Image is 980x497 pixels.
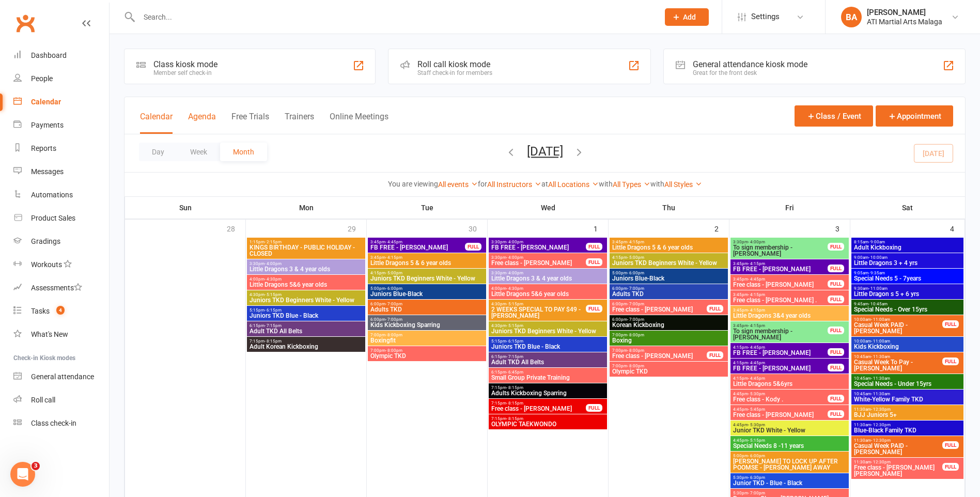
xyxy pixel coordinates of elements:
[491,240,586,244] span: 3:30pm
[612,368,726,375] span: Olympic TKD
[586,243,602,251] div: FULL
[612,348,707,353] span: 7:00pm
[664,180,702,189] a: All Styles
[612,364,726,368] span: 7:00pm
[871,460,891,464] span: - 12:30pm
[612,255,726,260] span: 4:15pm
[748,261,765,266] span: - 4:15pm
[488,197,609,219] th: Wed
[748,454,765,458] span: - 6:00pm
[733,392,828,396] span: 4:45pm
[249,323,363,328] span: 6:15pm
[609,197,729,219] th: Thu
[871,339,890,344] span: - 11:00am
[31,419,76,427] div: Class check-in
[868,271,885,275] span: - 9:35am
[13,276,109,300] a: Assessments
[733,282,828,288] span: Free class - [PERSON_NAME]
[153,59,217,69] div: Class kiosk mode
[31,214,75,222] div: Product Sales
[31,191,73,199] div: Automations
[13,183,109,207] a: Automations
[136,10,651,24] input: Search...
[733,412,828,418] span: Free class - [PERSON_NAME]
[491,339,605,344] span: 5:15pm
[853,354,943,359] span: 10:45am
[942,358,959,365] div: FULL
[13,44,109,67] a: Dashboard
[385,286,402,291] span: - 6:00pm
[506,240,523,244] span: - 4:00pm
[370,333,484,337] span: 7:00pm
[417,59,492,69] div: Roll call kiosk mode
[31,237,60,245] div: Gradings
[627,302,644,306] span: - 7:00pm
[506,416,523,421] span: - 8:15pm
[853,244,961,251] span: Adult Kickboxing
[385,302,402,306] span: - 7:00pm
[385,271,402,275] span: - 5:00pm
[612,271,726,275] span: 5:00pm
[13,412,109,435] a: Class kiosk mode
[748,308,765,313] span: - 4:15pm
[370,260,484,266] span: Little Dragons 5 & 6 year olds
[853,381,961,387] span: Special Needs - Under 15yrs
[627,333,644,337] span: - 8:00pm
[13,253,109,276] a: Workouts
[748,240,765,244] span: - 4:00pm
[249,244,363,257] span: KINGS BIRTHDAY - PUBLIC HOLIDAY - CLOSED
[867,8,942,17] div: [PERSON_NAME]
[853,306,961,313] span: Special Needs - Over 15yrs
[853,291,961,297] span: Little Dragon s 5 + 6 yrs
[733,396,828,402] span: Free class - Kody .
[733,443,847,449] span: Special Needs 8 -11 years
[56,306,65,315] span: 4
[733,407,828,412] span: 4:45pm
[733,308,847,313] span: 3:45pm
[231,112,269,134] button: Free Trials
[871,438,891,443] span: - 12:30pm
[13,389,109,412] a: Roll call
[853,460,943,464] span: 11:30am
[370,244,465,251] span: FB FREE - [PERSON_NAME]
[491,390,605,396] span: Adults Kickboxing Sparring
[506,255,523,260] span: - 4:00pm
[729,197,850,219] th: Fri
[31,284,82,292] div: Assessments
[140,112,173,134] button: Calendar
[853,339,961,344] span: 10:00am
[370,306,484,313] span: Adults TKD
[612,291,726,297] span: Adults TKD
[388,180,438,188] strong: You are viewing
[693,69,807,76] div: Great for the front desk
[586,258,602,266] div: FULL
[853,344,961,350] span: Kids Kickboxing
[871,392,890,396] span: - 11:30am
[828,296,844,303] div: FULL
[599,180,613,188] strong: with
[31,396,55,404] div: Roll call
[367,197,488,219] th: Tue
[491,306,586,319] span: 2 WEEKS SPECIAL TO PAY $49 - [PERSON_NAME]
[491,271,605,275] span: 3:30pm
[627,255,644,260] span: - 5:00pm
[417,69,492,76] div: Staff check-in for members
[828,364,844,371] div: FULL
[853,322,943,334] span: Casual Week PAID - [PERSON_NAME]
[370,255,484,260] span: 3:45pm
[748,475,765,480] span: - 6:30pm
[506,354,523,359] span: - 7:15pm
[249,266,363,272] span: Little Dragons 3 & 4 year olds
[871,407,891,412] span: - 12:30pm
[853,464,943,477] span: Free class - [PERSON_NAME] [PERSON_NAME]
[853,438,943,443] span: 11:30am
[385,333,402,337] span: - 8:00pm
[265,277,282,282] span: - 4:30pm
[733,240,828,244] span: 3:30pm
[31,167,64,176] div: Messages
[13,207,109,230] a: Product Sales
[385,317,402,322] span: - 7:00pm
[139,143,177,161] button: Day
[733,480,847,486] span: Junior TKD - Blue - Black
[707,351,723,359] div: FULL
